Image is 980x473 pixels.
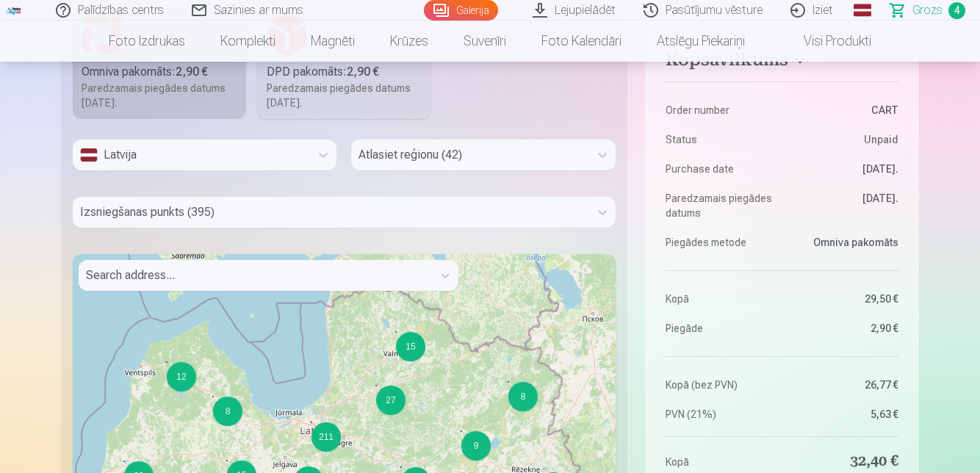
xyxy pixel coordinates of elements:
[461,430,462,432] div: 9
[789,235,898,250] dd: Omniva pakomāts
[639,21,763,62] a: Atslēgu piekariņi
[203,21,293,62] a: Komplekti
[395,331,397,333] div: 15
[267,81,422,110] div: Paredzamais piegādes datums [DATE].
[176,65,208,79] b: 2,90 €
[6,6,22,15] img: /fa4
[375,385,377,386] div: 27
[789,378,898,392] dd: 26,77 €
[91,21,203,62] a: Foto izdrukas
[666,49,898,76] button: Kopsavilkums
[80,146,303,164] div: Latvija
[376,386,406,415] div: 27
[347,65,379,79] b: 2,90 €
[400,466,402,468] div: 19
[666,132,775,147] dt: Status
[666,235,775,250] dt: Piegādes metode
[311,422,341,452] div: 211
[461,431,491,461] div: 9
[82,63,237,81] div: Omniva pakomāts :
[538,472,539,473] div: 9
[789,162,898,176] dd: [DATE].
[666,407,775,422] dt: PVN (21%)
[789,292,898,306] dd: 29,50 €
[789,191,898,220] dd: [DATE].
[446,21,524,62] a: Suvenīri
[508,381,509,383] div: 8
[666,452,775,472] dt: Kopā
[524,21,639,62] a: Foto kalendāri
[293,466,295,467] div: 22
[123,461,125,462] div: 22
[948,2,965,19] span: 4
[167,362,196,391] div: 12
[311,422,312,423] div: 211
[166,361,167,363] div: 12
[293,21,372,62] a: Magnēti
[666,321,775,336] dt: Piegāde
[789,452,898,472] dd: 32,40 €
[666,191,775,220] dt: Paredzamais piegādes datums
[212,396,214,397] div: 8
[789,407,898,422] dd: 5,63 €
[763,21,889,62] a: Visi produkti
[372,21,446,62] a: Krūzes
[789,103,898,118] dd: CART
[864,132,898,147] span: Unpaid
[82,81,237,110] div: Paredzamais piegādes datums [DATE].
[508,382,538,411] div: 8
[789,321,898,336] dd: 2,90 €
[213,397,242,426] div: 8
[666,162,775,176] dt: Purchase date
[666,103,775,118] dt: Order number
[396,332,425,361] div: 15
[267,63,422,81] div: DPD pakomāts :
[666,292,775,306] dt: Kopā
[912,1,943,19] span: Grozs
[226,460,228,461] div: 15
[666,378,775,392] dt: Kopā (bez PVN)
